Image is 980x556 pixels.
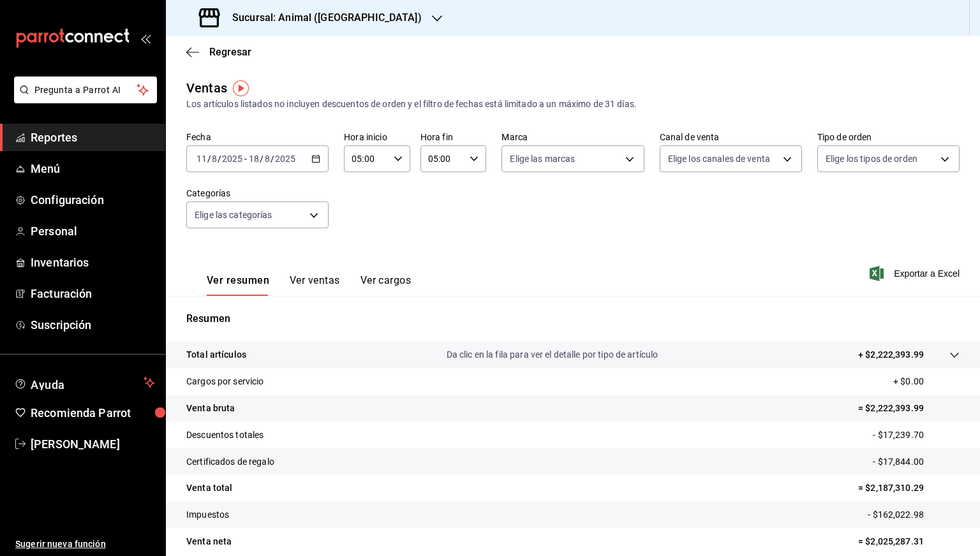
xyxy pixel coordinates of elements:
[186,348,246,362] p: Total artículos
[31,160,155,177] span: Menú
[186,428,264,442] p: Descuentos totales
[186,375,264,388] p: Cargos por servicio
[186,402,235,415] p: Venta bruta
[186,481,232,495] p: Venta total
[186,311,960,326] p: Resumen
[858,481,960,495] p: = $2,187,310.29
[207,154,211,164] span: /
[14,77,157,103] button: Pregunta a Parrot AI
[290,274,340,296] button: Ver ventas
[186,78,227,98] div: Ventas
[196,154,207,164] input: --
[873,428,960,442] p: - $17,239.70
[668,152,770,165] span: Elige los canales de venta
[218,154,221,164] span: /
[817,133,960,142] label: Tipo de orden
[186,535,232,548] p: Venta neta
[186,508,229,522] p: Impuestos
[186,46,251,58] button: Regresar
[873,455,960,469] p: - $17,844.00
[501,133,644,142] label: Marca
[186,133,329,142] label: Fecha
[872,266,960,281] button: Exportar a Excel
[344,133,410,142] label: Hora inicio
[233,80,249,96] img: Tooltip marker
[186,98,960,111] div: Los artículos listados no incluyen descuentos de orden y el filtro de fechas está limitado a un m...
[31,254,155,271] span: Inventarios
[868,508,960,522] p: - $162,022.98
[248,154,260,164] input: --
[893,375,960,388] p: + $0.00
[221,154,243,164] input: ----
[207,274,411,296] div: navigation tabs
[195,208,272,221] span: Elige las categorías
[858,402,960,415] p: = $2,222,393.99
[31,191,155,208] span: Configuración
[360,274,412,296] button: Ver cargos
[858,348,924,362] p: + $2,222,393.99
[222,10,422,26] h3: Sucursal: Animal ([GEOGRAPHIC_DATA])
[271,154,274,164] span: /
[186,455,274,469] p: Certificados de regalo
[264,154,271,164] input: --
[260,154,264,164] span: /
[826,152,917,165] span: Elige los tipos de orden
[34,84,137,97] span: Pregunta a Parrot AI
[31,316,155,333] span: Suscripción
[660,133,802,142] label: Canal de venta
[420,133,487,142] label: Hora fin
[31,404,155,421] span: Recomienda Parrot
[31,435,155,453] span: [PERSON_NAME]
[140,33,151,43] button: open_drawer_menu
[9,92,157,106] a: Pregunta a Parrot AI
[31,375,138,390] span: Ayuda
[447,348,658,362] p: Da clic en la fila para ver el detalle por tipo de artículo
[31,129,155,146] span: Reportes
[211,154,218,164] input: --
[31,285,155,302] span: Facturación
[858,535,960,548] p: = $2,025,287.31
[244,154,247,164] span: -
[209,46,251,58] span: Regresar
[207,274,269,296] button: Ver resumen
[15,538,155,551] span: Sugerir nueva función
[274,154,296,164] input: ----
[31,223,155,240] span: Personal
[186,189,329,198] label: Categorías
[510,152,575,165] span: Elige las marcas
